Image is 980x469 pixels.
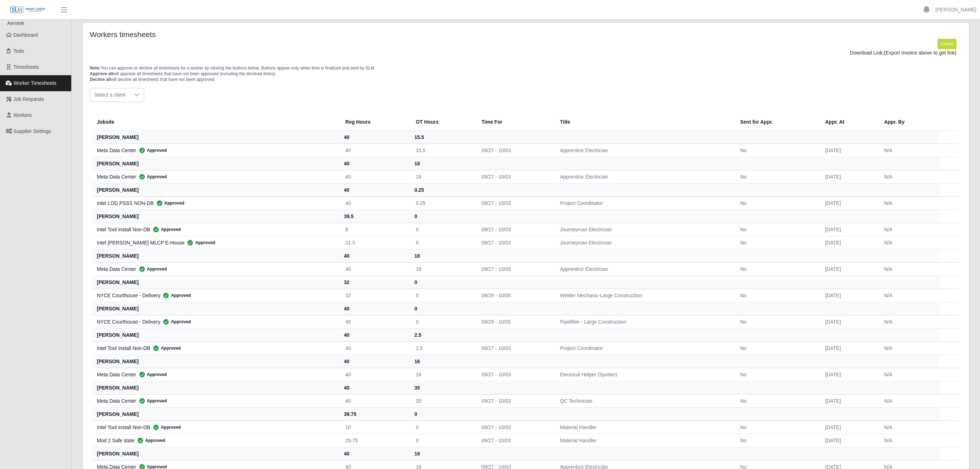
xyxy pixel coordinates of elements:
[340,249,410,262] th: 40
[136,397,167,404] span: Approved
[184,239,215,246] span: Approved
[879,144,940,157] td: N/A
[476,289,554,302] td: 09/29 - 10/05
[160,318,191,325] span: Approved
[476,315,554,328] td: 09/29 - 10/05
[819,170,878,183] td: [DATE]
[819,196,878,210] td: [DATE]
[7,20,24,26] span: Aerotek
[819,434,878,447] td: [DATE]
[340,447,410,460] th: 40
[410,315,476,328] td: 0
[93,183,340,196] th: [PERSON_NAME]
[340,275,410,289] th: 32
[734,368,819,381] td: No
[150,226,181,233] span: Approved
[554,196,734,210] td: Project Coordinator
[476,368,554,381] td: 09/27 - 10/03
[410,421,476,434] td: 0
[935,6,976,14] a: [PERSON_NAME]
[554,262,734,275] td: Apprentice Electrician
[879,262,940,275] td: N/A
[340,236,410,249] td: 31.5
[340,328,410,341] th: 40
[340,434,410,447] td: 29.75
[14,32,38,38] span: Dashboard
[879,434,940,447] td: N/A
[340,315,410,328] td: 40
[410,368,476,381] td: 16
[554,368,734,381] td: Electrical Helper (Spotter)
[879,394,940,407] td: N/A
[819,144,878,157] td: [DATE]
[90,88,130,102] span: Select a client
[734,113,819,131] th: Sent for Appr.
[734,434,819,447] td: No
[136,371,167,378] span: Approved
[340,113,410,131] th: Reg Hours
[554,170,734,183] td: Apprentice Electrician
[819,394,878,407] td: [DATE]
[410,249,476,262] th: 18
[819,236,878,249] td: [DATE]
[410,447,476,460] th: 18
[879,236,940,249] td: N/A
[410,355,476,368] th: 16
[879,421,940,434] td: N/A
[410,130,476,144] th: 15.5
[734,223,819,236] td: No
[734,196,819,210] td: No
[554,289,734,302] td: Welder Mechanic-Large Construction
[93,157,340,170] th: [PERSON_NAME]
[93,130,340,144] th: [PERSON_NAME]
[410,183,476,196] th: 0.25
[476,434,554,447] td: 09/27 - 10/03
[554,236,734,249] td: Journeyman Electrician
[879,289,940,302] td: N/A
[97,226,334,233] div: Intel Tool Install Non-DB
[879,315,940,328] td: N/A
[97,239,334,246] div: Intel [PERSON_NAME] MLCP E-House
[554,315,734,328] td: Pipefitter - Large Construction
[410,407,476,421] th: 0
[93,381,340,394] th: [PERSON_NAME]
[476,113,554,131] th: Time For
[734,421,819,434] td: No
[879,368,940,381] td: N/A
[340,262,410,275] td: 40
[93,447,340,460] th: [PERSON_NAME]
[97,424,334,431] div: Intel Tool Install Non-DB
[476,341,554,355] td: 09/27 - 10/03
[410,170,476,183] td: 18
[340,223,410,236] td: 8
[884,50,956,56] span: (Export Invoice above to get link)
[819,113,878,131] th: Appr. At
[734,394,819,407] td: No
[90,71,113,76] span: Approve all
[476,394,554,407] td: 09/27 - 10/03
[340,196,410,210] td: 40
[410,236,476,249] td: 0
[476,223,554,236] td: 09/27 - 10/03
[879,341,940,355] td: N/A
[340,421,410,434] td: 10
[410,144,476,157] td: 15.5
[410,157,476,170] th: 18
[97,147,334,154] div: Meta Data Center
[97,318,334,325] div: NYCE Courthouse - Delivery
[879,196,940,210] td: N/A
[410,196,476,210] td: 0.25
[135,437,165,444] span: Approved
[97,345,334,352] div: Intel Tool Install Non-DB
[476,144,554,157] td: 09/27 - 10/03
[14,128,51,134] span: Supplier Settings
[340,302,410,315] th: 40
[150,345,181,352] span: Approved
[136,147,167,154] span: Approved
[734,170,819,183] td: No
[734,315,819,328] td: No
[819,421,878,434] td: [DATE]
[93,328,340,341] th: [PERSON_NAME]
[476,421,554,434] td: 09/27 - 10/03
[476,170,554,183] td: 09/27 - 10/03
